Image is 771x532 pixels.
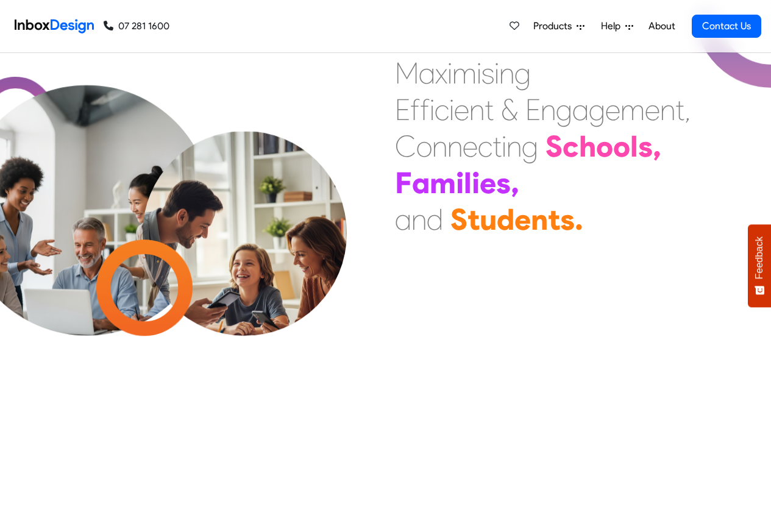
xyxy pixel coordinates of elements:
a: Help [596,14,638,38]
div: Maximising Efficient & Engagement, Connecting Schools, Families, and Students. [395,55,691,238]
span: Feedback [754,236,765,279]
div: e [605,91,620,128]
div: m [430,165,456,201]
div: t [675,91,684,128]
div: x [435,55,447,91]
div: u [480,201,497,238]
div: n [531,201,548,238]
button: Feedback - Show survey [748,224,771,307]
div: & [501,91,518,128]
div: S [545,128,563,165]
div: m [620,91,645,128]
div: e [645,91,660,128]
a: Products [528,14,589,38]
div: f [420,91,430,128]
div: t [467,201,480,238]
div: f [410,91,420,128]
div: S [450,201,467,238]
div: n [541,91,556,128]
div: l [630,128,638,165]
div: d [427,201,443,238]
div: i [477,55,481,91]
div: M [395,55,419,91]
div: o [416,128,432,165]
div: E [525,91,541,128]
span: Products [533,19,577,34]
div: h [579,128,596,165]
div: s [638,128,653,165]
div: F [395,165,412,201]
div: m [452,55,477,91]
div: o [596,128,613,165]
div: i [502,128,506,165]
div: i [472,165,480,201]
div: t [485,91,494,128]
div: i [456,165,464,201]
div: l [464,165,472,201]
div: e [514,201,531,238]
div: , [684,91,691,128]
a: About [645,14,678,38]
div: g [522,128,538,165]
div: t [548,201,560,238]
div: s [481,55,494,91]
div: n [660,91,675,128]
div: s [560,201,575,238]
div: n [506,128,522,165]
div: n [411,201,427,238]
div: a [395,201,411,238]
div: a [419,55,435,91]
div: c [478,128,492,165]
div: g [514,55,531,91]
div: i [447,55,452,91]
div: a [412,165,430,201]
div: d [497,201,514,238]
div: n [499,55,514,91]
div: a [572,91,589,128]
a: 07 281 1600 [104,19,169,34]
div: c [563,128,579,165]
img: parents_with_child.png [117,131,372,386]
span: Help [601,19,625,34]
div: n [469,91,485,128]
div: g [589,91,605,128]
div: i [430,91,435,128]
div: i [494,55,499,91]
div: E [395,91,410,128]
div: n [432,128,447,165]
div: e [454,91,469,128]
div: n [447,128,463,165]
div: s [496,165,511,201]
div: e [480,165,496,201]
div: c [435,91,449,128]
div: , [511,165,519,201]
div: o [613,128,630,165]
div: , [653,128,661,165]
a: Contact Us [692,15,761,38]
div: g [556,91,572,128]
div: . [575,201,583,238]
div: i [449,91,454,128]
div: C [395,128,416,165]
div: t [492,128,502,165]
div: e [463,128,478,165]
